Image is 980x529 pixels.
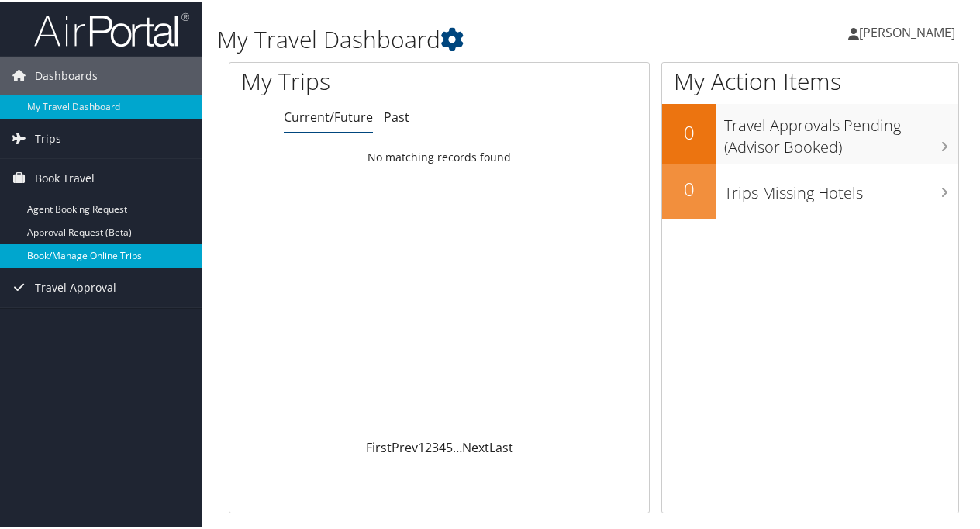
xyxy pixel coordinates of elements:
h1: My Travel Dashboard [217,22,719,54]
td: No matching records found [229,142,649,170]
a: First [366,437,392,455]
span: Book Travel [35,157,95,196]
span: [PERSON_NAME] [859,22,955,40]
a: 2 [425,437,432,455]
a: 0Travel Approvals Pending (Advisor Booked) [662,102,958,162]
img: airportal-logo.png [34,10,189,47]
h1: My Trips [241,64,463,96]
h1: My Action Items [662,64,958,96]
a: 3 [432,437,439,455]
h2: 0 [662,118,716,144]
h3: Trips Missing Hotels [724,173,958,202]
span: Trips [35,118,61,157]
h3: Travel Approvals Pending (Advisor Booked) [724,105,958,157]
a: 5 [446,437,453,455]
span: Dashboards [35,55,98,94]
a: 4 [439,437,446,455]
a: 0Trips Missing Hotels [662,163,958,217]
a: Prev [392,437,418,455]
a: [PERSON_NAME] [848,8,971,54]
h2: 0 [662,175,716,201]
a: Last [489,437,513,455]
a: Current/Future [284,107,373,124]
a: Past [384,107,409,124]
a: 1 [418,437,425,455]
span: … [453,437,462,455]
a: Next [462,437,489,455]
span: Travel Approval [35,267,116,306]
